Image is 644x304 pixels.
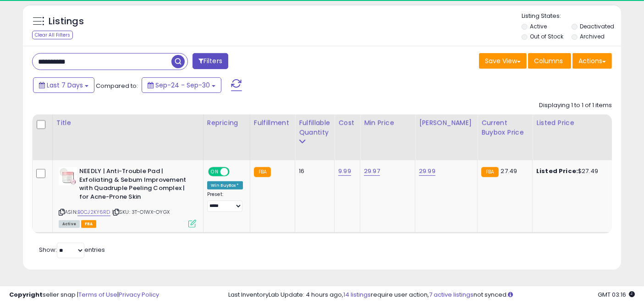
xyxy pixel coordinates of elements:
label: Archived [580,33,605,40]
div: $27.49 [536,167,612,175]
span: ON [209,168,220,176]
strong: Copyright [9,290,43,299]
a: 29.99 [419,167,435,176]
button: Last 7 Days [33,77,94,93]
p: Listing States: [522,12,621,21]
div: Current Buybox Price [481,118,528,137]
a: 7 active listings [429,290,473,299]
img: 31zAzh+wpdL._SL40_.jpg [59,167,77,185]
span: OFF [228,168,243,176]
span: Show: entries [39,245,105,254]
div: Cost [338,118,356,128]
b: Listed Price: [536,167,578,175]
span: Last 7 Days [47,81,83,90]
div: Last InventoryLab Update: 4 hours ago, require user action, not synced. [228,291,635,299]
span: All listings currently available for purchase on Amazon [59,220,80,228]
div: Title [56,118,199,128]
button: Save View [479,53,527,69]
div: Clear All Filters [32,31,73,39]
a: 14 listings [343,290,371,299]
div: Listed Price [536,118,616,128]
div: Preset: [207,191,243,212]
div: Min Price [364,118,411,128]
button: Actions [572,53,612,69]
span: Compared to: [96,81,138,90]
div: [PERSON_NAME] [419,118,473,128]
button: Sep-24 - Sep-30 [142,77,221,93]
a: 29.97 [364,167,380,176]
a: Terms of Use [78,290,117,299]
span: Columns [534,56,563,65]
div: Repricing [207,118,246,128]
small: FBA [481,167,498,177]
small: FBA [254,167,271,177]
div: Win BuyBox * [207,181,243,190]
a: Privacy Policy [119,290,159,299]
span: Sep-24 - Sep-30 [155,81,210,90]
div: Fulfillable Quantity [299,118,330,137]
b: NEEDLY | Anti-Trouble Pad | Exfoliating & Sebum Improvement with Quadruple Peeling Complex | for ... [79,167,191,203]
label: Out of Stock [530,33,564,40]
label: Active [530,22,547,30]
span: | SKU: 3T-O1WX-OYGX [112,208,170,216]
button: Columns [528,53,571,69]
label: Deactivated [580,22,615,30]
a: B0CJ2KY6RD [77,208,110,216]
h5: Listings [49,15,84,28]
div: Displaying 1 to 1 of 1 items [539,101,612,110]
span: 27.49 [501,167,517,175]
span: 2025-10-9 03:16 GMT [598,290,635,299]
span: FBA [81,220,97,228]
div: 16 [299,167,327,175]
div: Fulfillment [254,118,291,128]
div: ASIN: [59,167,196,227]
div: seller snap | | [9,291,159,299]
a: 9.99 [338,167,351,176]
button: Filters [193,53,228,69]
